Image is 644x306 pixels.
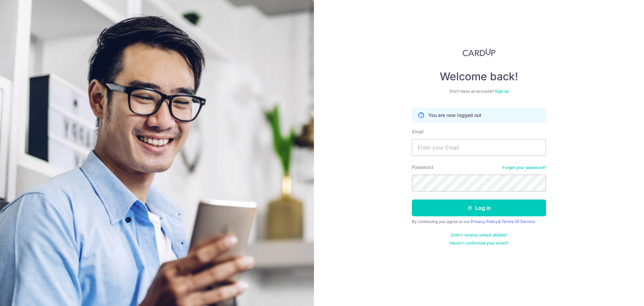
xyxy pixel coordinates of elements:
[501,219,535,224] a: Terms Of Service
[412,70,546,83] h4: Welcome back!
[502,165,546,170] a: Forgot your password?
[451,232,507,238] a: Didn't receive unlock details?
[412,219,546,224] div: By continuing you agree to our &
[412,139,546,156] input: Enter your Email
[412,164,433,171] label: Password
[428,112,481,119] p: You are now logged out
[412,89,546,94] div: Don’t have an account?
[412,128,423,135] label: Email
[449,241,508,246] a: Haven't confirmed your email?
[495,89,509,94] a: Sign up
[463,48,495,56] img: CardUp Logo
[412,200,546,216] button: Log in
[471,219,498,224] a: Privacy Policy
